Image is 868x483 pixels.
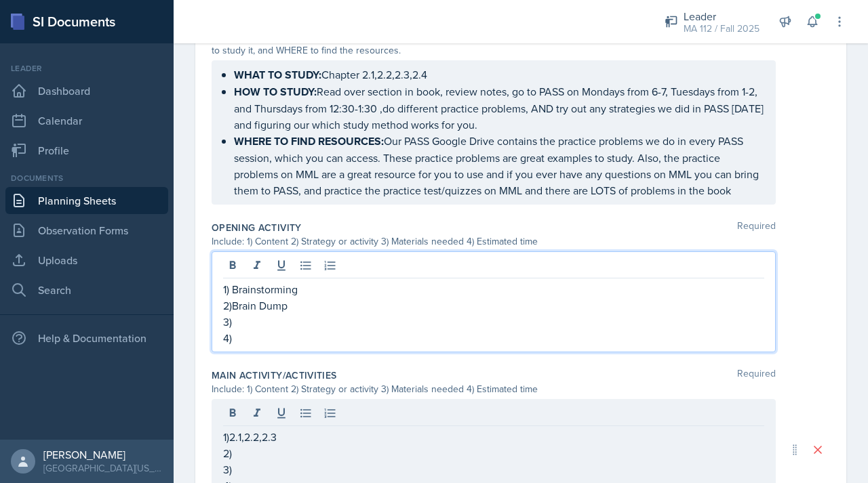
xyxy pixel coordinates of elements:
[234,83,764,133] p: Read over section in book, review notes, go to PASS on Mondays from 6-7, Tuesdays from 1-2, and T...
[234,133,384,149] strong: WHERE TO FIND RESOURCES:
[5,77,168,104] a: Dashboard
[212,369,336,382] label: Main Activity/Activities
[223,297,764,314] p: 2)Brain Dump
[234,133,764,198] p: Our PASS Google Drive contains the practice problems we do in every PASS session, which you can a...
[234,66,764,83] p: Chapter 2.1,2.2,2.3,2.4
[223,330,764,346] p: 4)
[212,234,776,249] div: Include: 1) Content 2) Strategy or activity 3) Materials needed 4) Estimated time
[5,187,168,214] a: Planning Sheets
[212,29,776,58] div: What action plan will you give the students before they leave the session? Think through WHAT con...
[43,461,163,475] div: [GEOGRAPHIC_DATA][US_STATE] in [GEOGRAPHIC_DATA]
[5,276,168,303] a: Search
[234,84,317,100] strong: HOW TO STUDY:
[223,429,764,445] p: 1)2.1,2.2,2.3
[43,448,163,461] div: [PERSON_NAME]
[5,107,168,134] a: Calendar
[212,382,776,396] div: Include: 1) Content 2) Strategy or activity 3) Materials needed 4) Estimated time
[223,314,764,330] p: 3)
[684,22,759,36] div: MA 112 / Fall 2025
[5,137,168,164] a: Profile
[5,62,168,75] div: Leader
[737,369,776,382] span: Required
[223,461,764,478] p: 3)
[234,67,321,83] strong: WHAT TO STUDY:
[5,324,168,352] div: Help & Documentation
[5,217,168,244] a: Observation Forms
[5,247,168,274] a: Uploads
[5,172,168,184] div: Documents
[223,281,764,297] p: 1) Brainstorming
[212,221,302,234] label: Opening Activity
[737,221,776,234] span: Required
[684,8,759,24] div: Leader
[223,445,764,461] p: 2)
